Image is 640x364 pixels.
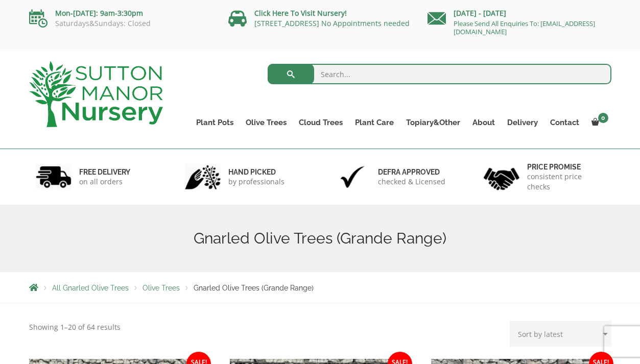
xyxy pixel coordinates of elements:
[544,115,585,130] a: Contact
[36,164,72,190] img: 1.jpg
[240,115,293,130] a: Olive Trees
[29,283,611,292] nav: Breadcrumbs
[349,115,400,130] a: Plant Care
[293,115,349,130] a: Cloud Trees
[194,284,314,292] span: Gnarled Olive Trees (Grande Range)
[79,167,130,177] h6: FREE DELIVERY
[52,284,129,292] a: All Gnarled Olive Trees
[428,7,611,19] p: [DATE] - [DATE]
[335,164,370,190] img: 3.jpg
[484,161,519,192] img: 4.jpg
[400,115,466,130] a: Topiary&Other
[29,61,163,127] img: logo
[501,115,544,130] a: Delivery
[185,164,221,190] img: 2.jpg
[527,172,605,192] p: consistent price checks
[29,7,213,19] p: Mon-[DATE]: 9am-3:30pm
[190,115,240,130] a: Plant Pots
[254,18,410,28] a: [STREET_ADDRESS] No Appointments needed
[598,113,608,123] span: 0
[454,19,595,36] a: Please Send All Enquiries To: [EMAIL_ADDRESS][DOMAIN_NAME]
[254,8,347,18] a: Click Here To Visit Nursery!
[510,321,611,347] select: Shop order
[527,162,605,172] h6: Price promise
[585,115,611,130] a: 0
[268,64,611,84] input: Search...
[29,19,213,28] p: Saturdays&Sundays: Closed
[79,177,130,187] p: on all orders
[29,321,121,333] p: Showing 1–20 of 64 results
[228,177,285,187] p: by professionals
[378,177,445,187] p: checked & Licensed
[143,284,180,292] a: Olive Trees
[466,115,501,130] a: About
[228,167,285,177] h6: hand picked
[378,167,445,177] h6: Defra approved
[29,229,611,248] h1: Gnarled Olive Trees (Grande Range)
